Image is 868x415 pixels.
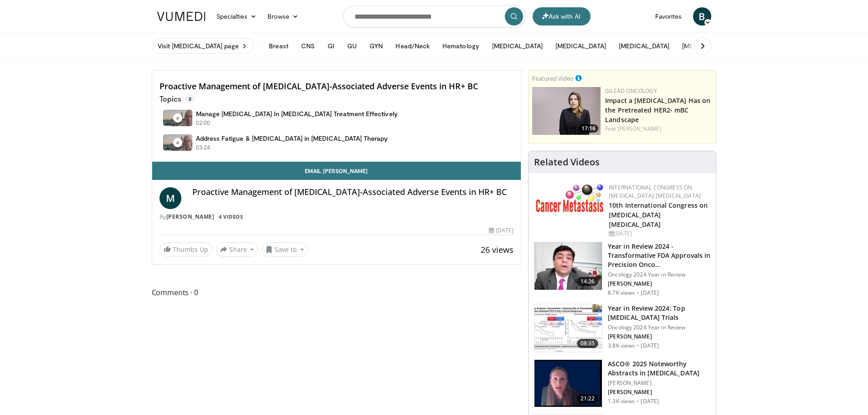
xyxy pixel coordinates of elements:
[211,7,262,26] a: Specialties
[157,12,205,21] img: VuMedi Logo
[159,187,181,209] a: M
[534,242,710,297] a: 14:26 Year in Review 2024 - Transformative FDA Approvals in Precision Onco… Oncology 2024 Year in...
[196,134,388,143] h4: Address Fatigue & [MEDICAL_DATA] in [MEDICAL_DATA] Therapy
[550,37,611,55] button: [MEDICAL_DATA]
[609,201,708,229] a: 10th International Congress on [MEDICAL_DATA] [MEDICAL_DATA]
[677,37,738,55] button: [MEDICAL_DATA]
[532,87,601,135] img: 37b1f331-dad8-42d1-a0d6-86d758bc13f3.png.150x105_q85_crop-smart_upscale.png
[641,398,659,405] p: [DATE]
[608,324,710,331] p: Oncology 2024 Year in Review
[481,244,514,255] span: 26 views
[534,304,710,352] a: 08:35 Year in Review 2024: Top [MEDICAL_DATA] Trials Oncology 2024 Year in Review [PERSON_NAME] 3...
[216,242,258,257] button: Share
[185,94,195,103] span: 2
[159,94,195,103] p: Topics
[608,342,635,349] p: 3.8K views
[196,110,398,118] h4: Manage [MEDICAL_DATA] In [MEDICAL_DATA] Treatment Effectively
[534,242,602,290] img: 22cacae0-80e8-46c7-b946-25cff5e656fa.150x105_q85_crop-smart_upscale.jpg
[641,342,659,349] p: [DATE]
[637,398,639,405] div: ·
[577,394,599,403] span: 21:22
[608,359,710,378] h3: ASCO® 2025 Noteworthy Abstracts in [MEDICAL_DATA]
[263,37,293,55] button: Breast
[608,398,635,405] p: 1.3K views
[196,143,211,152] p: 03:24
[534,157,600,168] h4: Related Videos
[262,7,304,26] a: Browse
[579,124,598,133] span: 17:16
[152,287,522,298] span: Comments 0
[608,379,710,387] p: [PERSON_NAME]
[609,184,701,200] a: International Congress on [MEDICAL_DATA] [MEDICAL_DATA]
[364,37,388,55] button: GYN
[390,37,435,55] button: Head/Neck
[159,242,212,256] a: Thumbs Up
[605,96,710,124] a: Impact a [MEDICAL_DATA] Has on the Pretreated HER2- mBC Landscape
[693,7,711,26] a: B
[152,38,254,54] a: Visit [MEDICAL_DATA] page
[605,87,657,95] a: Gilead Oncology
[609,230,709,238] div: [DATE]
[618,125,661,133] a: [PERSON_NAME]
[608,333,710,340] p: [PERSON_NAME]
[159,213,514,221] div: By
[166,213,215,220] a: [PERSON_NAME]
[608,242,710,269] h3: Year in Review 2024 - Transformative FDA Approvals in Precision Onco…
[296,37,320,55] button: CNS
[608,271,710,278] p: Oncology 2024 Year in Review
[216,213,246,220] a: 4 Videos
[577,277,599,286] span: 14:26
[605,125,712,133] div: Feat.
[613,37,675,55] button: [MEDICAL_DATA]
[437,37,485,55] button: Hematology
[641,289,659,297] p: [DATE]
[608,389,710,396] p: [PERSON_NAME]
[159,82,514,92] h4: Proactive Management of [MEDICAL_DATA]-Associated Adverse Events in HR+ BC
[489,226,514,235] div: [DATE]
[152,162,521,180] a: Email [PERSON_NAME]
[650,7,688,26] a: Favorites
[577,339,599,348] span: 08:35
[534,359,710,408] a: 21:22 ASCO® 2025 Noteworthy Abstracts in [MEDICAL_DATA] [PERSON_NAME] [PERSON_NAME] 1.3K views · ...
[637,342,639,349] div: ·
[608,304,710,322] h3: Year in Review 2024: Top [MEDICAL_DATA] Trials
[533,7,591,26] button: Ask with AI
[608,280,710,287] p: [PERSON_NAME]
[322,37,340,55] button: GI
[192,187,514,197] h4: Proactive Management of [MEDICAL_DATA]-Associated Adverse Events in HR+ BC
[608,289,635,297] p: 8.7K views
[342,37,362,55] button: GU
[536,184,604,212] img: 6ff8bc22-9509-4454-a4f8-ac79dd3b8976.png.150x105_q85_autocrop_double_scale_upscale_version-0.2.png
[487,37,548,55] button: [MEDICAL_DATA]
[637,289,639,297] div: ·
[262,242,308,257] button: Save to
[532,74,574,82] small: Featured Video
[532,87,601,135] a: 17:16
[196,119,211,127] p: 02:00
[343,5,525,27] input: Search topics, interventions
[534,304,602,352] img: 2afea796-6ee7-4bc1-b389-bb5393c08b2f.150x105_q85_crop-smart_upscale.jpg
[534,360,602,407] img: 3d9d22fd-0cff-4266-94b4-85ed3e18f7c3.150x105_q85_crop-smart_upscale.jpg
